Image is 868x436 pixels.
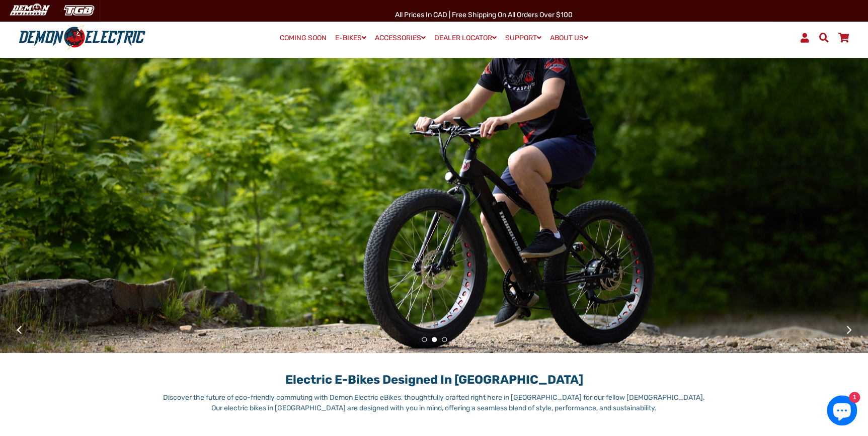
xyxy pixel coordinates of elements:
a: ABOUT US [546,31,592,45]
span: All Prices in CAD | Free shipping on all orders over $100 [395,11,573,19]
inbox-online-store-chat: Shopify online store chat [824,395,860,428]
h1: Electric E-Bikes Designed in [GEOGRAPHIC_DATA] [160,363,708,387]
p: Discover the future of eco-friendly commuting with Demon Electric eBikes, thoughtfully crafted ri... [160,392,708,413]
img: TGB Canada [58,2,100,19]
a: SUPPORT [502,31,545,45]
a: ACCESSORIES [371,31,429,45]
a: DEALER LOCATOR [431,31,500,45]
img: Demon Electric [5,2,53,19]
img: Demon Electric logo [15,25,149,51]
button: 1 of 3 [422,337,427,342]
button: 3 of 3 [442,337,447,342]
a: COMING SOON [276,31,330,45]
button: 2 of 3 [432,337,437,342]
a: E-BIKES [332,31,370,45]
